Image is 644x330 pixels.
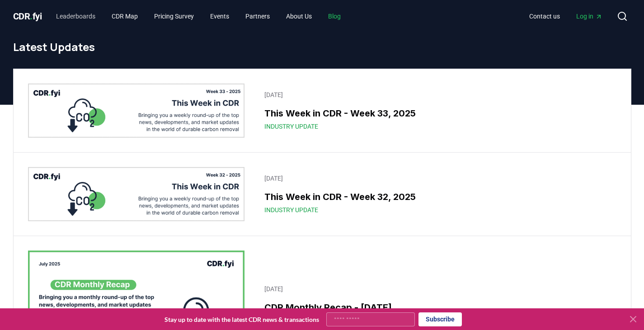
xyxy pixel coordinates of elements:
[264,174,611,183] p: [DATE]
[264,205,318,214] span: Industry Update
[264,90,611,99] p: [DATE]
[264,122,318,131] span: Industry Update
[576,12,602,21] span: Log in
[147,8,201,24] a: Pricing Survey
[569,8,610,24] a: Log in
[104,8,145,24] a: CDR Map
[203,8,236,24] a: Events
[28,84,245,138] img: This Week in CDR - Week 33, 2025 blog post image
[522,8,567,24] a: Contact us
[238,8,277,24] a: Partners
[264,190,611,204] h3: This Week in CDR - Week 32, 2025
[28,167,245,221] img: This Week in CDR - Week 32, 2025 blog post image
[49,8,103,24] a: Leaderboards
[30,11,33,22] span: .
[13,11,42,22] span: CDR fyi
[522,8,610,24] nav: Main
[264,284,611,293] p: [DATE]
[264,301,611,314] h3: CDR Monthly Recap - [DATE]
[13,10,42,23] a: CDR.fyi
[13,40,631,54] h1: Latest Updates
[321,8,348,24] a: Blog
[279,8,319,24] a: About Us
[259,85,616,136] a: [DATE]This Week in CDR - Week 33, 2025Industry Update
[264,107,611,120] h3: This Week in CDR - Week 33, 2025
[49,8,348,24] nav: Main
[259,168,616,220] a: [DATE]This Week in CDR - Week 32, 2025Industry Update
